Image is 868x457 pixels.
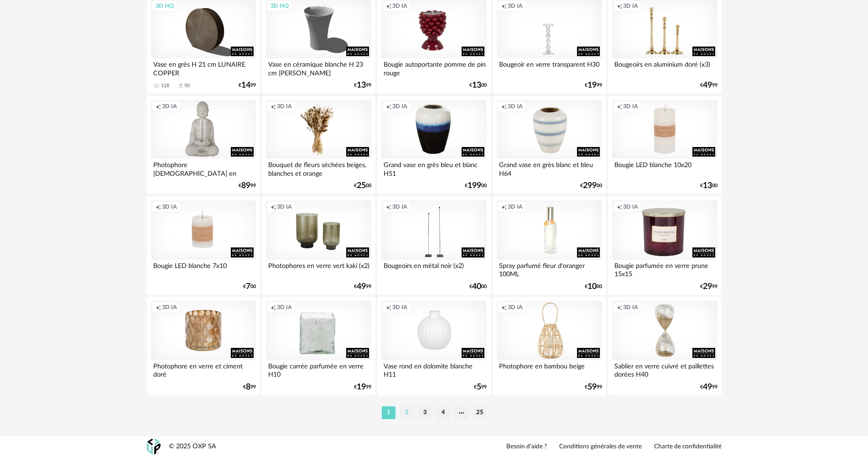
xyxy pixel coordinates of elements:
[587,284,597,290] span: 10
[357,183,366,189] span: 25
[617,203,622,210] span: Creation icon
[617,2,622,10] span: Creation icon
[156,103,161,110] span: Creation icon
[262,96,375,194] a: Creation icon 3D IA Bouquet de fleurs séchées beiges, blanches et orange €2500
[700,82,717,89] div: € 99
[161,83,169,89] div: 128
[617,304,622,311] span: Creation icon
[508,2,523,10] span: 3D IA
[497,159,602,177] div: Grand vase en grès blanc et bleu H64
[262,297,375,395] a: Creation icon 3D IA Bougie carrée parfumée en verre H10 €1999
[382,406,395,419] li: 1
[266,58,371,77] div: Vase en céramique blanche H 23 cm [PERSON_NAME]
[392,103,407,110] span: 3D IA
[472,82,481,89] span: 13
[472,284,481,290] span: 40
[239,183,256,189] div: € 99
[700,284,717,290] div: € 99
[703,384,712,390] span: 49
[608,196,721,295] a: Creation icon 3D IA Bougie parfumée en verre prune 15x15 €2999
[508,304,523,311] span: 3D IA
[612,360,717,378] div: Sablier en verre cuivré et paillettes dorées H40
[357,384,366,390] span: 19
[270,304,276,311] span: Creation icon
[386,304,391,311] span: Creation icon
[270,203,276,210] span: Creation icon
[585,82,602,89] div: € 99
[623,103,638,110] span: 3D IA
[377,96,490,194] a: Creation icon 3D IA Grand vase en grès bleu et blanc H51 €19900
[623,2,638,10] span: 3D IA
[559,443,642,451] a: Conditions générales de vente
[392,304,407,311] span: 3D IA
[177,82,184,89] span: Download icon
[612,58,717,77] div: Bougeoirs en aluminium doré (x3)
[493,196,606,295] a: Creation icon 3D IA Spray parfumé fleur d'oranger 100ML €1000
[162,203,177,210] span: 3D IA
[381,260,486,278] div: Bougeoirs en métal noir (x2)
[243,284,256,290] div: € 00
[700,183,717,189] div: € 00
[506,443,547,451] a: Besoin d'aide ?
[266,260,371,278] div: Photophores en verre vert kaki (x2)
[469,284,487,290] div: € 00
[151,360,256,378] div: Photophore en verre et ciment doré
[392,2,407,10] span: 3D IA
[241,82,250,89] span: 14
[623,203,638,210] span: 3D IA
[147,96,260,194] a: Creation icon 3D IA Photophore [DEMOGRAPHIC_DATA] en magnésite grise H62 €8999
[354,284,371,290] div: € 99
[386,2,391,10] span: Creation icon
[357,284,366,290] span: 49
[246,284,250,290] span: 7
[354,183,371,189] div: € 00
[587,384,597,390] span: 59
[501,103,507,110] span: Creation icon
[169,442,216,451] div: © 2025 OXP SA
[703,284,712,290] span: 29
[156,304,161,311] span: Creation icon
[612,260,717,278] div: Bougie parfumée en verre prune 15x15
[418,406,432,419] li: 3
[270,103,276,110] span: Creation icon
[654,443,722,451] a: Charte de confidentialité
[357,82,366,89] span: 13
[587,82,597,89] span: 19
[147,297,260,395] a: Creation icon 3D IA Photophore en verre et ciment doré €899
[377,196,490,295] a: Creation icon 3D IA Bougeoirs en métal noir (x2) €4000
[184,83,190,89] div: 90
[608,96,721,194] a: Creation icon 3D IA Bougie LED blanche 10x20 €1300
[437,406,450,419] li: 4
[608,297,721,395] a: Creation icon 3D IA Sablier en verre cuivré et paillettes dorées H40 €4999
[162,103,177,110] span: 3D IA
[262,196,375,295] a: Creation icon 3D IA Photophores en verre vert kaki (x2) €4999
[497,360,602,378] div: Photophore en bambou beige
[585,384,602,390] div: € 99
[623,304,638,311] span: 3D IA
[377,297,490,395] a: Creation icon 3D IA Vase rond en dolomite blanche H11 €599
[465,183,487,189] div: € 00
[277,103,292,110] span: 3D IA
[151,58,256,77] div: Vase en grès H 21 cm LUNAIRE COPPER
[580,183,602,189] div: € 00
[147,439,161,455] img: OXP
[392,203,407,210] span: 3D IA
[508,103,523,110] span: 3D IA
[612,159,717,177] div: Bougie LED blanche 10x20
[381,58,486,77] div: Bougie autoportante pomme de pin rouge
[497,58,602,77] div: Bougeoir en verre transparent H30
[386,103,391,110] span: Creation icon
[493,297,606,395] a: Creation icon 3D IA Photophore en bambou beige €5999
[583,183,597,189] span: 299
[493,96,606,194] a: Creation icon 3D IA Grand vase en grès blanc et bleu H64 €29900
[277,304,292,311] span: 3D IA
[501,203,507,210] span: Creation icon
[497,260,602,278] div: Spray parfumé fleur d'oranger 100ML
[266,360,371,378] div: Bougie carrée parfumée en verre H10
[147,196,260,295] a: Creation icon 3D IA Bougie LED blanche 7x10 €700
[703,183,712,189] span: 13
[381,159,486,177] div: Grand vase en grès bleu et blanc H51
[700,384,717,390] div: € 99
[703,82,712,89] span: 49
[617,103,622,110] span: Creation icon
